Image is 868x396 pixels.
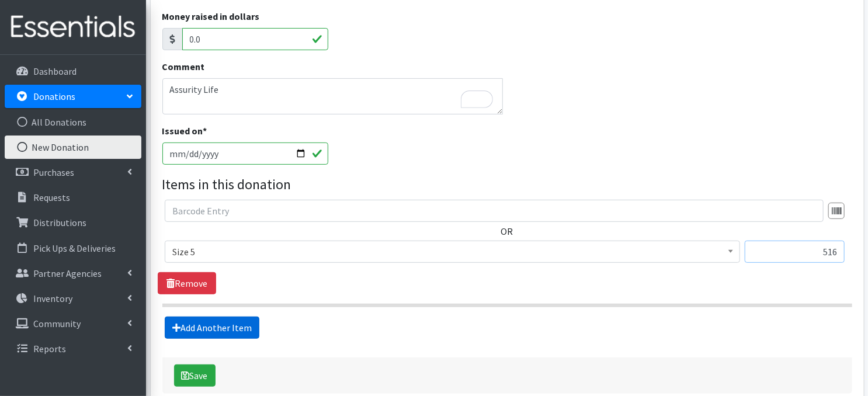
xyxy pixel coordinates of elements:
a: Remove [158,272,216,294]
a: Purchases [5,161,141,184]
p: Requests [33,192,70,203]
a: Distributions [5,211,141,234]
label: OR [501,224,513,238]
p: Distributions [33,217,86,228]
a: New Donation [5,136,141,159]
input: Quantity [745,241,845,263]
span: Size 5 [172,244,732,260]
label: Money raised in dollars [162,9,260,23]
a: Dashboard [5,60,141,83]
a: Partner Agencies [5,262,141,285]
a: Donations [5,85,141,108]
p: Community [33,318,81,329]
input: Barcode Entry [165,200,824,222]
a: Reports [5,337,141,360]
p: Partner Agencies [33,268,102,279]
p: Inventory [33,293,72,304]
a: Pick Ups & Deliveries [5,237,141,260]
p: Purchases [33,166,74,178]
p: Dashboard [33,65,77,77]
abbr: required [203,125,207,137]
a: Add Another Item [165,317,259,339]
p: Reports [33,343,66,355]
textarea: To enrich screen reader interactions, please activate Accessibility in Grammarly extension settings [162,78,503,114]
span: Size 5 [165,241,740,263]
a: Inventory [5,287,141,310]
a: Requests [5,186,141,209]
a: All Donations [5,110,141,134]
p: Pick Ups & Deliveries [33,242,116,254]
label: Comment [162,60,205,74]
p: Donations [33,91,75,102]
button: Save [174,364,216,387]
legend: Items in this donation [162,174,852,195]
a: Community [5,312,141,335]
label: Issued on [162,124,207,138]
img: HumanEssentials [5,8,141,47]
